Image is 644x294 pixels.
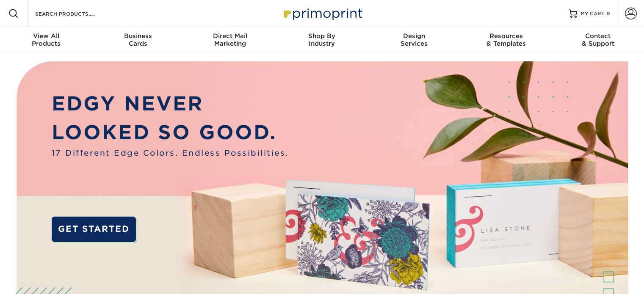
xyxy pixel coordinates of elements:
div: & Support [552,32,644,47]
a: DesignServices [368,27,460,54]
span: MY CART [580,10,605,17]
span: Design [368,32,460,40]
div: Marketing [184,32,276,47]
p: LOOKED SO GOOD. [52,118,289,147]
div: Industry [276,32,368,47]
a: Shop ByIndustry [276,27,368,54]
span: Direct Mail [184,32,276,40]
input: SEARCH PRODUCTS..... [34,8,117,19]
a: Resources& Templates [460,27,552,54]
a: BusinessCards [92,27,184,54]
span: Resources [460,32,552,40]
span: Shop By [276,32,368,40]
a: Contact& Support [552,27,644,54]
span: 17 Different Edge Colors. Endless Possibilities. [52,147,289,159]
a: Direct MailMarketing [184,27,276,54]
a: GET STARTED [52,217,136,242]
div: Cards [92,32,184,47]
div: Services [368,32,460,47]
span: 0 [606,11,610,16]
div: & Templates [460,32,552,47]
span: Business [92,32,184,40]
span: Contact [552,32,644,40]
p: EDGY NEVER [52,89,289,118]
img: Primoprint [280,4,365,22]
